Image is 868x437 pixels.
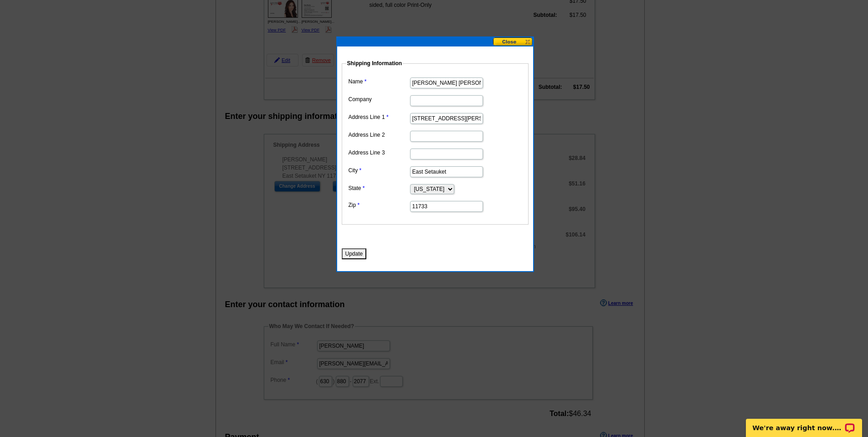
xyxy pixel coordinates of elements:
[349,184,409,192] label: State
[349,77,409,86] label: Name
[346,59,403,67] legend: Shipping Information
[349,149,409,157] label: Address Line 3
[349,95,409,103] label: Company
[349,113,409,121] label: Address Line 1
[349,166,409,175] label: City
[349,131,409,139] label: Address Line 2
[349,201,409,209] label: Zip
[740,408,868,437] iframe: LiveChat chat widget
[342,248,367,259] button: Update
